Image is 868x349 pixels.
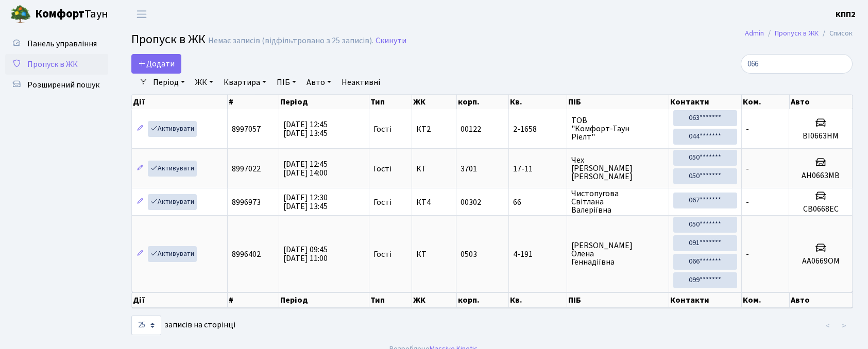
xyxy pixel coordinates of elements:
th: Кв. [509,292,567,308]
span: Розширений пошук [27,79,99,91]
span: Пропуск в ЖК [27,59,78,70]
a: ЖК [191,74,217,91]
th: ПІБ [567,95,669,109]
a: Активувати [148,194,197,210]
span: [DATE] 12:30 [DATE] 13:45 [283,192,328,212]
a: Період [149,74,189,91]
span: Чех [PERSON_NAME] [PERSON_NAME] [571,156,665,181]
span: [DATE] 12:45 [DATE] 14:00 [283,159,328,179]
a: Розширений пошук [5,75,108,95]
a: Авто [302,74,335,91]
th: Авто [790,292,853,308]
a: ПІБ [273,74,300,91]
th: Контакти [669,292,742,308]
th: Ком. [742,95,789,109]
span: Пропуск в ЖК [131,30,206,48]
span: 00122 [461,124,481,135]
span: КТ [416,165,452,173]
th: Період [279,95,370,109]
h5: CB0668EC [793,204,848,214]
a: Активувати [148,121,197,137]
span: - [746,249,749,260]
span: ТОВ "Комфорт-Таун Ріелт" [571,116,665,141]
span: 3701 [461,163,477,174]
button: Переключити навігацію [129,6,155,23]
span: 8996973 [232,197,261,208]
span: Гості [373,165,392,173]
h5: ВІ0663НМ [793,131,848,141]
span: 8996402 [232,249,261,260]
span: Гості [373,250,392,258]
h5: АА0669ОМ [793,256,848,266]
li: Список [819,28,853,39]
span: [DATE] 12:45 [DATE] 13:45 [283,119,328,139]
span: [PERSON_NAME] Олена Геннадіївна [571,241,665,266]
th: Дії [132,292,228,308]
th: # [228,292,279,308]
a: Пропуск в ЖК [5,54,108,75]
a: Панель управління [5,33,108,54]
span: КТ2 [416,125,452,133]
span: - [746,163,749,174]
span: 4-191 [513,250,563,258]
span: 8997057 [232,124,261,135]
a: КПП2 [836,8,856,21]
a: Неактивні [337,74,384,91]
span: Панель управління [27,38,97,49]
span: 66 [513,198,563,206]
th: Авто [790,95,853,109]
th: корп. [457,95,509,109]
a: Admin [745,28,764,39]
a: Додати [131,54,181,74]
span: Чистопугова Світлана Валеріївна [571,189,665,214]
th: ЖК [412,95,457,109]
input: Пошук... [741,54,853,74]
th: # [228,95,279,109]
span: Додати [138,58,175,69]
span: 8997022 [232,163,261,174]
span: 17-11 [513,165,563,173]
div: Немає записів (відфільтровано з 25 записів). [208,36,373,46]
a: Активувати [148,161,197,177]
th: Період [279,292,370,308]
label: записів на сторінці [131,316,235,335]
h5: AH0663MB [793,171,848,181]
span: Таун [35,6,108,23]
a: Квартира [219,74,270,91]
b: КПП2 [836,9,856,20]
span: КТ [416,250,452,258]
span: Гості [373,198,392,206]
a: Пропуск в ЖК [775,28,819,39]
span: - [746,197,749,208]
span: [DATE] 09:45 [DATE] 11:00 [283,244,328,264]
th: Контакти [669,95,742,109]
th: корп. [457,292,509,308]
th: Тип [369,95,412,109]
th: ПІБ [567,292,669,308]
span: 2-1658 [513,125,563,133]
span: - [746,124,749,135]
a: Скинути [376,36,406,46]
th: Дії [132,95,228,109]
th: ЖК [412,292,457,308]
th: Ком. [742,292,789,308]
span: 0503 [461,249,477,260]
nav: breadcrumb [729,23,868,44]
th: Кв. [509,95,567,109]
span: КТ4 [416,198,452,206]
b: Комфорт [35,6,84,22]
th: Тип [369,292,412,308]
span: 00302 [461,197,481,208]
span: Гості [373,125,392,133]
select: записів на сторінці [131,316,161,335]
img: logo.png [10,4,31,25]
a: Активувати [148,246,197,262]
